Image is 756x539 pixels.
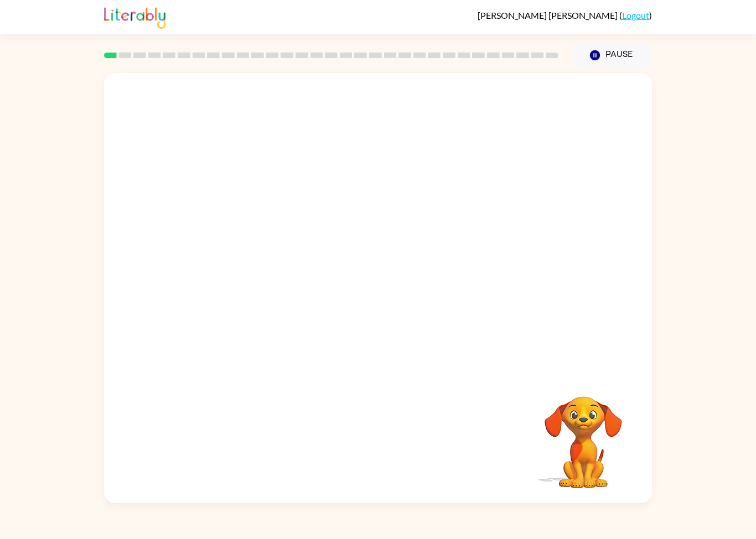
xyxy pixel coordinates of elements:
[478,10,652,20] div: ( )
[478,10,619,20] span: [PERSON_NAME] [PERSON_NAME]
[572,43,652,68] button: Pause
[622,10,649,20] a: Logout
[104,4,165,29] img: Literably
[528,379,639,490] video: Your browser must support playing .mp4 files to use Literably. Please try using another browser.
